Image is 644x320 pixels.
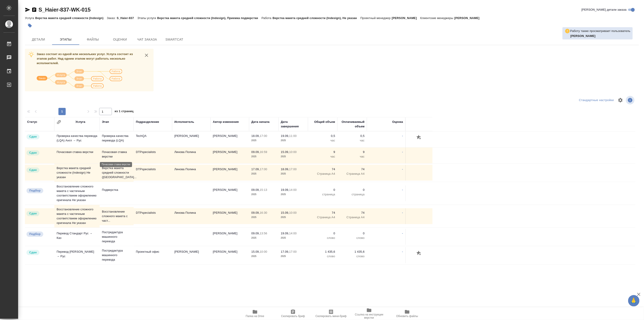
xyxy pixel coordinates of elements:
[281,192,306,197] p: 2025
[260,150,267,154] p: 16:59
[340,120,365,129] div: Оплачиваемый объем
[289,211,297,214] p: 10:00
[402,150,403,154] a: -
[350,307,388,320] button: Ссылка на инструкции верстки
[310,154,335,159] p: час
[260,188,267,192] p: 15:13
[289,232,297,235] p: 14:00
[312,307,350,320] button: Скопировать мини-бриф
[289,188,297,192] p: 14:00
[109,37,131,42] span: Оценки
[273,16,360,20] p: Верстка макета средней сложности (Indesign), Не указан
[314,120,335,124] div: Общий объем
[340,215,365,220] p: Страница А4
[163,37,185,42] span: SmartCat
[117,16,137,20] p: S_Haier-837
[25,21,35,31] button: Добавить тэг
[281,138,306,143] p: 2025
[251,167,260,171] p: 17.09,
[29,250,37,255] p: Сдан
[134,208,172,224] td: DTPspecialists
[281,172,306,176] p: 2025
[353,313,385,319] span: Ссылка на инструкции верстки
[75,120,85,124] div: Услуга
[211,229,249,245] td: [PERSON_NAME]
[82,37,104,42] span: Файлы
[115,109,134,115] span: из 1 страниц
[340,231,365,236] p: 0
[310,236,335,240] p: слово
[31,7,37,12] button: Скопировать ссылку
[340,167,365,172] p: 74
[29,211,37,216] p: Сдан
[281,120,306,129] div: Дата завершения
[102,150,131,159] p: Почасовая ставка верстки
[415,134,423,141] button: Добавить оценку
[310,134,335,138] p: 0,5
[172,148,211,163] td: Линова Полина
[402,167,403,171] a: -
[136,120,159,124] div: Подразделение
[340,134,365,138] p: 0,5
[211,185,249,201] td: [PERSON_NAME]
[54,164,100,182] td: Верстка макета средней сложности (Indesign) Не указан
[251,211,260,214] p: 09.09,
[392,16,420,20] p: [PERSON_NAME]
[174,120,194,124] div: Исполнитель
[570,29,630,33] p: Работу также просматривает пользователь
[25,7,30,12] button: Скопировать ссылку для ЯМессенджера
[630,296,638,305] span: 🙏
[281,167,289,171] p: 18.09,
[260,167,267,171] p: 17:00
[310,172,335,176] p: Страница А4
[570,34,630,38] p: Арсеньева Вера
[402,188,403,192] a: -
[29,168,37,172] p: Сдан
[415,250,423,257] button: Добавить оценку
[340,250,365,254] p: 1 435,6
[28,37,49,42] span: Детали
[310,215,335,220] p: Страница А4
[289,167,297,171] p: 17:00
[172,247,211,263] td: [PERSON_NAME]
[29,232,41,236] p: Подбор
[54,247,100,263] td: Перевод [PERSON_NAME] → Рус
[281,154,306,159] p: 2025
[172,165,211,181] td: Линова Полина
[38,7,91,13] a: S_Haier-837-WK-015
[260,134,267,138] p: 17:00
[340,150,365,154] p: 9
[310,188,335,192] p: 0
[454,16,483,20] p: [PERSON_NAME]
[134,165,172,181] td: DTPspecialists
[102,166,131,179] p: Верстка макета средней сложности ([GEOGRAPHIC_DATA]...
[25,16,35,20] p: Услуга
[281,134,289,138] p: 19.09,
[281,232,289,235] p: 19.09,
[54,131,100,147] td: Проверка качества перевода (LQA) Англ → Рус
[251,232,260,235] p: 09.09,
[310,231,335,236] p: 0
[55,37,77,42] span: Этапы
[310,192,335,197] p: страница
[35,16,107,20] p: Верстка макета средней сложности (Indesign)
[251,150,260,154] p: 09.09,
[402,211,403,214] a: -
[211,208,249,224] td: [PERSON_NAME]
[134,148,172,163] td: DTPspecialists
[251,250,260,253] p: 15.09,
[137,16,157,20] p: Этапы услуги
[29,188,41,193] p: Подбор
[289,134,297,138] p: 11:00
[136,37,158,42] span: Чат заказа
[102,134,131,143] p: Проверка качества перевода (LQA)
[310,167,335,172] p: 74
[262,16,273,20] p: Работа
[289,150,297,154] p: 10:00
[251,154,276,159] p: 2025
[157,16,262,20] p: Верстка макета средней сложности (Indesign), Приемка подверстки
[402,134,403,138] a: -
[340,211,365,215] p: 74
[102,188,131,192] p: Подверстка
[310,250,335,254] p: 1 435,6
